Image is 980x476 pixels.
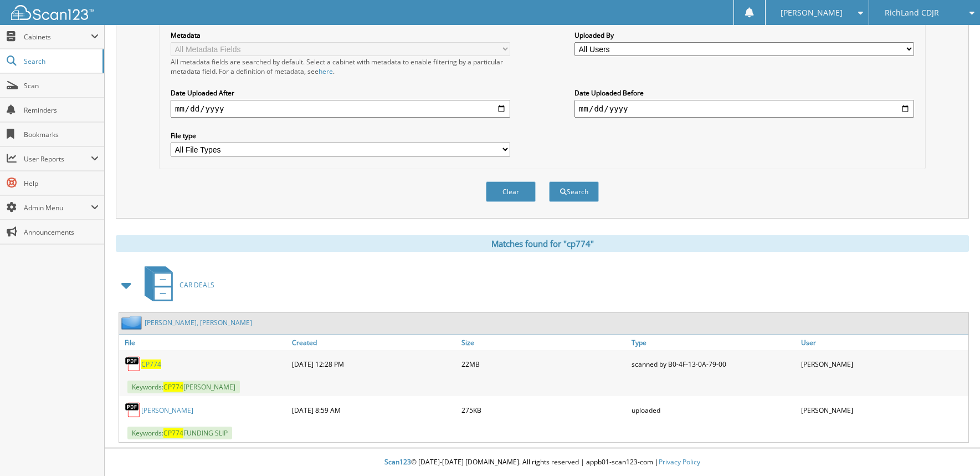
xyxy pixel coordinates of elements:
[574,31,914,40] label: Uploaded By
[24,203,91,212] span: Admin Menu
[141,359,161,369] a: CP774
[659,457,700,467] a: Privacy Policy
[138,263,214,307] a: CAR DEALS
[105,449,980,476] div: © [DATE]-[DATE] [DOMAIN_NAME]. All rights reserved | appb01-scan123-com |
[319,67,333,76] a: here
[459,335,629,350] a: Size
[127,427,232,439] span: Keywords: FUNDING SLIP
[24,57,97,66] span: Search
[629,353,799,375] div: scanned by B0-4F-13-0A-79-00
[289,353,459,375] div: [DATE] 12:28 PM
[384,457,411,467] span: Scan123
[24,130,99,139] span: Bookmarks
[171,131,510,140] label: File type
[171,88,510,98] label: Date Uploaded After
[125,356,141,372] img: PDF.png
[11,5,94,20] img: scan123-logo-white.svg
[171,100,510,118] input: start
[163,428,183,438] span: CP774
[885,9,939,16] span: RichLand CDJR
[24,32,91,42] span: Cabinets
[486,181,536,202] button: Clear
[171,31,510,40] label: Metadata
[629,335,799,350] a: Type
[141,406,193,415] a: [PERSON_NAME]
[171,57,510,76] div: All metadata fields are searched by default. Select a cabinet with metadata to enable filtering b...
[125,402,141,418] img: PDF.png
[629,399,799,421] div: uploaded
[549,181,599,202] button: Search
[24,179,99,188] span: Help
[24,154,91,164] span: User Reports
[24,81,99,90] span: Scan
[798,353,968,375] div: [PERSON_NAME]
[289,399,459,421] div: [DATE] 8:59 AM
[24,227,99,237] span: Announcements
[781,9,843,16] span: [PERSON_NAME]
[574,100,914,118] input: end
[24,105,99,115] span: Reminders
[179,280,214,290] span: CAR DEALS
[127,381,240,393] span: Keywords: [PERSON_NAME]
[119,335,289,350] a: File
[163,382,183,392] span: CP774
[289,335,459,350] a: Created
[798,399,968,421] div: [PERSON_NAME]
[574,88,914,98] label: Date Uploaded Before
[116,235,969,252] div: Matches found for "cp774"
[798,335,968,350] a: User
[459,399,629,421] div: 275KB
[145,318,252,327] a: [PERSON_NAME], [PERSON_NAME]
[459,353,629,375] div: 22MB
[121,316,145,330] img: folder2.png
